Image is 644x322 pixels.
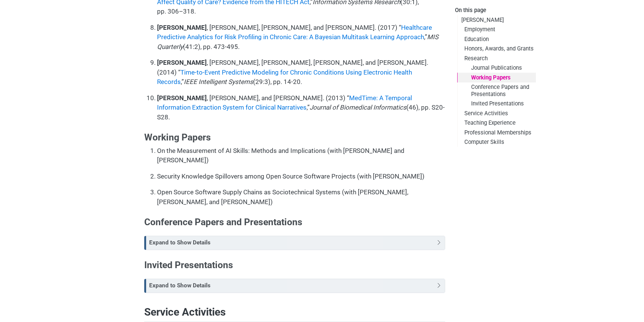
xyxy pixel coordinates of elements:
[457,128,536,137] a: Professional Memberships
[144,132,445,143] h3: Working Papers
[457,82,536,99] a: Conference Papers and Presentations
[457,44,536,53] a: Honors, Awards, and Grants
[157,69,412,86] a: Time-to-Event Predictive Modeling for Chronic Conditions Using Electronic Health Records
[146,236,445,250] div: Toggle callout
[457,63,536,73] a: Journal Publications
[455,7,536,14] h2: On this page
[157,188,445,207] p: Open Source Software Supply Chains as Sociotechnical Systems (with [PERSON_NAME], [PERSON_NAME], ...
[157,59,207,66] strong: [PERSON_NAME]
[157,24,207,31] strong: [PERSON_NAME]
[144,259,445,271] h3: Invited Presentations
[157,172,445,182] p: Security Knowledge Spillovers among Open Source Software Projects (with [PERSON_NAME])
[157,33,438,50] em: MIS Quarterly
[144,217,445,228] h3: Conference Papers and Presentations
[457,73,536,82] a: Working Papers
[457,53,536,63] a: Research
[157,146,445,165] p: On the Measurement of AI Skills: Methods and Implications (with [PERSON_NAME] and [PERSON_NAME])
[457,99,536,108] a: Invited Presentations
[149,281,435,290] div: Expand to Show Details
[457,25,536,34] a: Employment
[144,236,445,250] div: Expand to Show Details
[149,238,435,247] div: Expand to Show Details
[157,23,445,52] p: , [PERSON_NAME], [PERSON_NAME], and [PERSON_NAME]. (2017) “ ,” (41:2), pp. 473-495.
[457,15,536,24] a: [PERSON_NAME]
[157,94,207,102] strong: [PERSON_NAME]
[157,93,445,122] p: , [PERSON_NAME], and [PERSON_NAME]. (2013) “ ,” (46), pp. S20-S28.
[146,279,445,293] div: Toggle callout
[144,279,445,293] div: Expand to Show Details
[310,104,406,111] em: Journal of Biomedical Informatics
[157,58,445,87] p: , [PERSON_NAME], [PERSON_NAME], [PERSON_NAME], and [PERSON_NAME]. (2014) “ ,” (29:3), pp. 14-20.
[144,306,445,322] h2: Service Activities
[457,34,536,44] a: Education
[457,118,536,128] a: Teaching Experience
[457,137,536,147] a: Computer Skills
[457,108,536,118] a: Service Activities
[184,78,253,85] em: IEEE Intelligent Systems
